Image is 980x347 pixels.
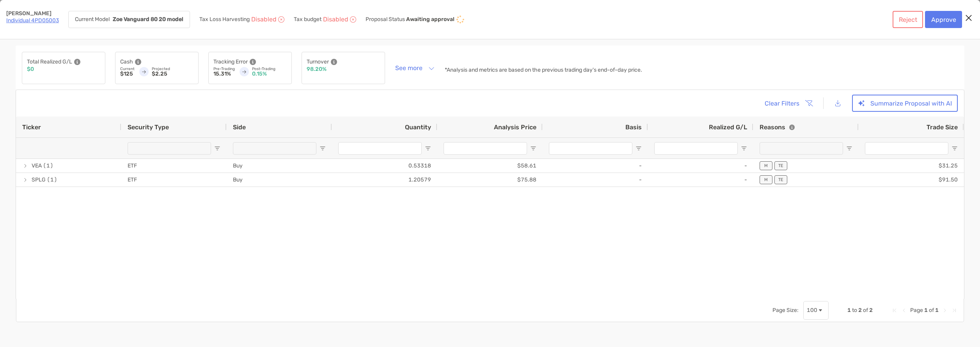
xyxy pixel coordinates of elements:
span: Realized G/L [709,123,747,131]
span: VEA [32,159,42,172]
p: Tax budget [294,17,321,22]
p: Total Realized G/L [27,57,72,67]
p: Current Model [75,17,110,22]
div: ETF [121,159,227,173]
div: - [543,159,648,173]
div: Page Size: [772,307,799,314]
button: Open Filter Menu [425,145,431,151]
input: Quantity Filter Input [338,142,422,155]
p: Pre-Trading [213,67,235,71]
p: Projected [152,67,194,71]
span: Side [233,123,246,131]
button: Approve [925,11,962,28]
div: Last Page [951,307,957,314]
div: 0.53318 [332,159,437,173]
span: Page [910,307,923,314]
p: Current [120,67,135,71]
p: M [764,177,768,182]
div: 1.20579 [332,173,437,187]
p: Disabled [323,17,348,22]
div: 100 [807,307,817,314]
div: First Page [891,307,898,314]
div: - [648,173,753,187]
div: Next Page [942,307,948,314]
p: 98.20% [307,67,327,72]
button: Reject [893,11,923,28]
button: Clear Filters [758,95,818,112]
div: $31.25 [859,159,964,173]
div: Buy [227,159,332,173]
p: Post-Trading [252,67,287,71]
span: Quantity [405,123,431,131]
span: Analysis Price [494,123,536,131]
p: Cash [120,57,133,67]
button: See more [389,61,441,75]
p: [PERSON_NAME] [6,11,59,16]
input: Trade Size Filter Input [865,142,948,155]
p: Tax Loss Harvesting [199,17,250,22]
div: $91.50 [859,173,964,187]
div: Page Size [803,301,829,320]
a: Individual 4PD05003 [6,17,59,24]
div: Previous Page [901,307,907,314]
p: $2.25 [152,71,194,77]
div: ETF [121,173,227,187]
button: Open Filter Menu [846,145,852,151]
input: Realized G/L Filter Input [654,142,738,155]
span: (1) [47,173,57,186]
span: 1 [924,307,928,314]
button: Open Filter Menu [320,145,326,151]
p: *Analysis and metrics are based on the previous trading day's end-of-day price. [445,67,642,73]
span: Trade Size [927,123,958,131]
p: Turnover [307,57,329,67]
p: Tracking Error [213,57,248,67]
p: Proposal Status [366,16,405,23]
span: of [863,307,868,314]
span: 2 [869,307,873,314]
div: Reasons [760,123,795,131]
div: Buy [227,173,332,187]
p: $0 [27,67,34,72]
span: Basis [625,123,642,131]
span: Security Type [128,123,169,131]
span: (1) [43,159,53,172]
span: of [929,307,934,314]
strong: Zoe Vanguard 80 20 model [113,16,183,23]
span: 1 [847,307,851,314]
input: Analysis Price Filter Input [444,142,527,155]
p: $125 [120,71,135,77]
div: - [543,173,648,187]
button: Open Filter Menu [741,145,747,151]
span: SPLG [32,173,46,186]
p: Awaiting approval [406,16,454,23]
span: 1 [935,307,939,314]
span: Ticker [22,123,41,131]
div: $75.88 [437,173,543,187]
div: - [648,159,753,173]
button: Open Filter Menu [636,145,642,151]
p: Disabled [251,17,277,22]
button: Summarize Proposal with AI [852,95,958,112]
button: Open Filter Menu [530,145,536,151]
p: TE [778,177,783,182]
button: Open Filter Menu [952,145,958,151]
span: to [852,307,857,314]
button: Open Filter Menu [214,145,220,151]
p: M [764,163,768,168]
input: Basis Filter Input [549,142,632,155]
p: TE [778,163,783,168]
p: 0.15% [252,71,287,77]
img: icon status [456,15,465,24]
button: Close modal [963,12,975,24]
p: 15.31% [213,71,235,77]
div: $58.61 [437,159,543,173]
span: 2 [858,307,862,314]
